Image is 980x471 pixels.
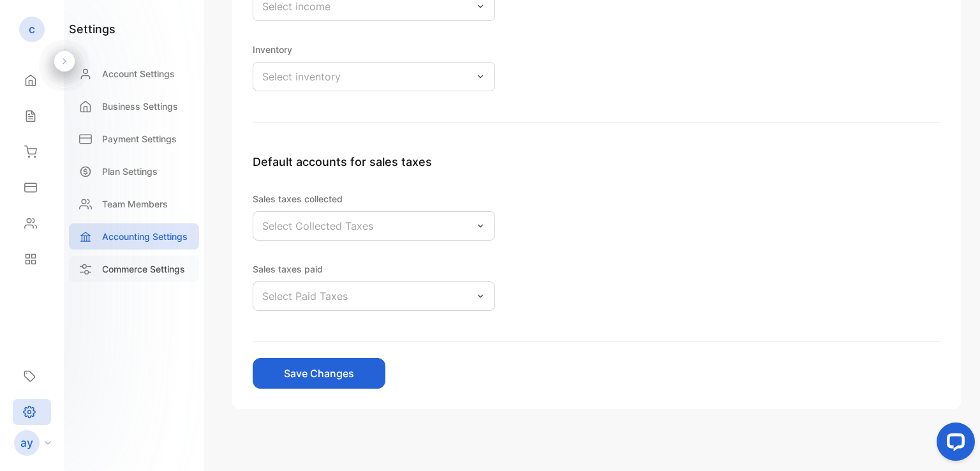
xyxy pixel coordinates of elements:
p: Commerce Settings [102,262,185,276]
a: Plan Settings [69,158,199,184]
a: Accounting Settings [69,223,199,250]
p: Account Settings [102,67,175,80]
a: Account Settings [69,61,199,87]
p: ay [20,435,33,451]
p: Plan Settings [102,165,158,178]
a: Business Settings [69,93,199,119]
button: Save Changes [253,358,385,389]
iframe: LiveChat chat widget [926,417,980,471]
p: Select Collected Taxes [262,218,373,234]
p: Team Members [102,197,168,211]
p: Accounting Settings [102,230,188,243]
a: Team Members [69,191,199,217]
p: Select inventory [262,69,341,84]
a: Commerce Settings [69,256,199,282]
h1: settings [69,20,115,38]
p: Select Paid Taxes [262,288,348,304]
p: Default accounts for sales taxes [253,153,940,170]
label: Sales taxes paid [253,264,323,274]
label: Inventory [253,44,292,55]
p: Payment Settings [102,132,177,146]
p: c [29,21,35,38]
a: Payment Settings [69,126,199,152]
label: Sales taxes collected [253,193,343,204]
p: Business Settings [102,100,178,113]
